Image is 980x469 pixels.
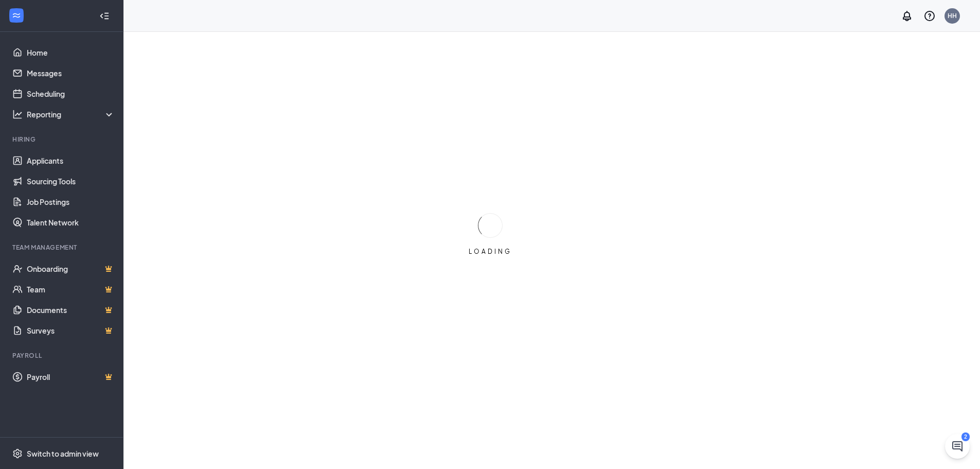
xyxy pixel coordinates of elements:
a: Home [27,42,115,63]
svg: QuestionInfo [923,10,936,22]
svg: Analysis [12,109,23,119]
button: ChatActive [945,434,970,459]
a: Messages [27,63,115,83]
svg: WorkstreamLogo [11,10,22,21]
a: Applicants [27,150,115,171]
div: Hiring [12,135,113,144]
a: Scheduling [27,83,115,104]
a: Sourcing Tools [27,171,115,192]
svg: Collapse [99,11,110,21]
a: Job Postings [27,192,115,212]
div: Switch to admin view [27,448,99,459]
a: DocumentsCrown [27,300,115,320]
div: 2 [961,432,970,441]
div: Reporting [27,109,115,119]
a: SurveysCrown [27,320,115,341]
svg: Settings [12,448,23,459]
svg: ChatActive [951,440,964,453]
a: TeamCrown [27,279,115,300]
a: OnboardingCrown [27,258,115,279]
div: Team Management [12,243,113,252]
div: Payroll [12,351,113,360]
svg: Notifications [901,10,913,22]
a: Talent Network [27,212,115,233]
div: LOADING [465,247,516,256]
div: HH [948,11,957,20]
a: PayrollCrown [27,367,115,387]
